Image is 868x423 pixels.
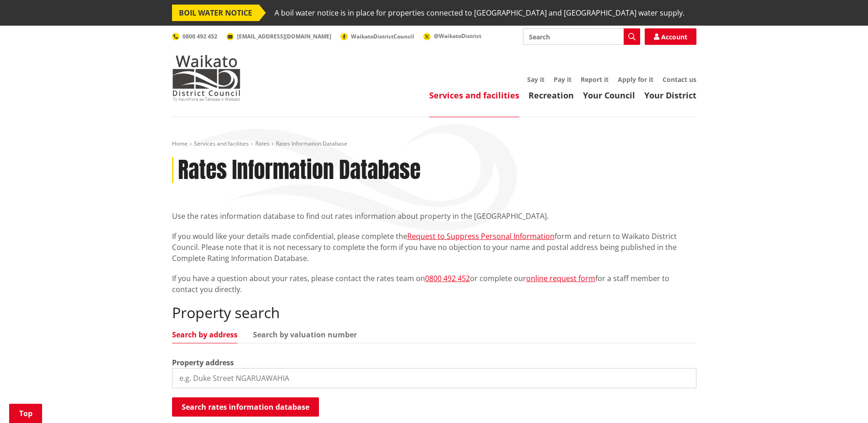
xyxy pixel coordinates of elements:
[429,90,519,101] a: Services and facilities
[663,75,696,84] a: Contact us
[172,331,237,338] a: Search by address
[172,211,696,222] p: Use the rates information database to find out rates information about property in the [GEOGRAPHI...
[434,32,481,40] span: @WaikatoDistrict
[194,140,249,147] a: Services and facilities
[178,157,421,184] h1: Rates Information Database
[526,273,595,283] a: online request form
[583,90,635,101] a: Your Council
[183,33,217,40] span: 0800 492 452
[172,55,241,101] img: Waikato District Council - Te Kaunihera aa Takiwaa o Waikato
[172,304,696,321] h2: Property search
[253,331,357,338] a: Search by valuation number
[618,75,653,84] a: Apply for it
[172,273,696,295] p: If you have a question about your rates, please contact the rates team on or complete our for a s...
[276,140,347,147] span: Rates Information Database
[581,75,609,84] a: Report it
[226,33,331,40] a: [EMAIL_ADDRESS][DOMAIN_NAME]
[172,368,696,388] input: e.g. Duke Street NGARUAWAHIA
[172,5,259,21] span: BOIL WATER NOTICE
[423,32,481,40] a: @WaikatoDistrict
[425,273,470,283] a: 0800 492 452
[407,231,555,241] a: Request to Suppress Personal Information
[351,33,414,40] span: WaikatoDistrictCouncil
[528,90,574,101] a: Recreation
[172,231,696,264] p: If you would like your details made confidential, please complete the form and return to Waikato ...
[255,140,270,147] a: Rates
[172,140,696,148] nav: breadcrumb
[172,397,319,417] button: Search rates information database
[527,75,545,84] a: Say it
[644,90,696,101] a: Your District
[554,75,571,84] a: Pay it
[172,33,217,40] a: 0800 492 452
[645,28,696,45] a: Account
[9,404,42,423] a: Top
[172,140,188,147] a: Home
[340,33,414,40] a: WaikatoDistrictCouncil
[237,33,331,40] span: [EMAIL_ADDRESS][DOMAIN_NAME]
[523,28,640,45] input: Search input
[275,5,685,21] span: A boil water notice is in place for properties connected to [GEOGRAPHIC_DATA] and [GEOGRAPHIC_DAT...
[172,357,234,368] label: Property address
